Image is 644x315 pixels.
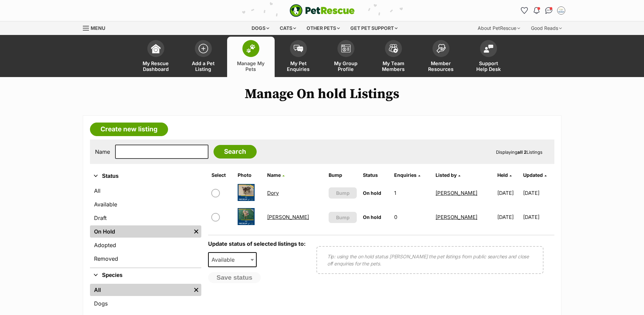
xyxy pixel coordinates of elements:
[436,172,457,178] span: Listed by
[495,205,523,229] td: [DATE]
[141,60,171,72] span: My Rescue Dashboard
[90,239,201,251] a: Adopted
[208,272,261,283] button: Save status
[322,37,370,77] a: My Group Profile
[90,212,201,224] a: Draft
[191,284,201,296] a: Remove filter
[531,5,542,16] button: Notifications
[391,181,432,205] td: 1
[558,7,565,14] img: Amber profile pic
[302,21,345,35] div: Other pets
[496,149,542,155] span: Displaying Listings
[436,214,477,220] a: [PERSON_NAME]
[523,181,553,205] td: [DATE]
[329,187,356,199] button: Bump
[519,5,530,16] a: Favourites
[534,7,539,14] img: notifications-46538b983faf8c2785f20acdc204bb7945ddae34d4c08c2a6579f10ce5e182be.svg
[275,21,301,35] div: Cats
[90,253,201,265] a: Removed
[283,60,314,72] span: My Pet Enquiries
[331,60,361,72] span: My Group Profile
[188,60,219,72] span: Add a Pet Listing
[363,214,381,220] span: On hold
[91,25,105,31] span: Menu
[90,297,201,310] a: Dogs
[519,5,567,16] ul: Account quick links
[294,45,303,52] img: pet-enquiries-icon-7e3ad2cf08bfb03b45e93fb7055b45f3efa6380592205ae92323e6603595dc1f.svg
[436,44,446,53] img: member-resources-icon-8e73f808a243e03378d46382f2149f9095a855e16c252ad45f914b54edf8863c.svg
[526,21,567,35] div: Good Reads
[90,172,201,181] button: Status
[199,44,208,53] img: add-pet-listing-icon-0afa8454b4691262ce3f59096e99ab1cd57d4a30225e0717b998d2c9b9846f56.svg
[132,37,180,77] a: My Rescue Dashboard
[95,149,110,155] label: Name
[336,214,350,221] span: Bump
[236,60,266,72] span: Manage My Pets
[363,190,381,196] span: On hold
[417,37,465,77] a: Member Resources
[336,189,350,197] span: Bump
[497,172,512,178] a: Held
[327,253,533,267] p: Tip: using the on hold status [PERSON_NAME] the pet listings from public searches and close off e...
[83,21,110,34] a: Menu
[235,170,264,181] th: Photo
[90,183,201,267] div: Status
[90,225,191,238] a: On Hold
[426,60,456,72] span: Member Resources
[473,60,504,72] span: Support Help Desk
[495,181,523,205] td: [DATE]
[394,172,420,178] a: Enquiries
[360,170,391,181] th: Status
[346,21,402,35] div: Get pet support
[436,190,477,196] a: [PERSON_NAME]
[544,5,554,16] a: Conversations
[208,252,257,267] span: Available
[90,284,191,296] a: All
[90,123,168,136] a: Create new listing
[267,190,279,196] a: Dory
[90,198,201,210] a: Available
[151,44,161,53] img: dashboard-icon-eb2f2d2d3e046f16d808141f083e7271f6b2e854fb5c12c21221c1fb7104beca.svg
[267,172,284,178] a: Name
[214,145,257,159] input: Search
[378,60,409,72] span: My Team Members
[436,172,460,178] a: Listed by
[90,271,201,280] button: Species
[523,172,543,178] span: Updated
[329,212,356,223] button: Bump
[209,255,241,264] span: Available
[394,172,417,178] span: translation missing: en.admin.listings.index.attributes.enquiries
[227,37,275,77] a: Manage My Pets
[391,205,432,229] td: 0
[191,225,201,238] a: Remove filter
[267,172,281,178] span: Name
[90,185,201,197] a: All
[523,172,547,178] a: Updated
[209,170,234,181] th: Select
[341,44,351,53] img: group-profile-icon-3fa3cf56718a62981997c0bc7e787c4b2cf8bcc04b72c1350f741eb67cf2f40e.svg
[370,37,417,77] a: My Team Members
[517,149,527,155] strong: all 2
[246,44,256,53] img: manage-my-pets-icon-02211641906a0b7f246fdf0571729dbe1e7629f14944591b6c1af311fb30b64b.svg
[326,170,359,181] th: Bump
[290,4,355,17] img: logo-e224e6f780fb5917bec1dbf3a21bbac754714ae5b6737aabdf751b685950b380.svg
[247,21,274,35] div: Dogs
[523,205,553,229] td: [DATE]
[545,7,552,14] img: chat-41dd97257d64d25036548639549fe6c8038ab92f7586957e7f3b1b290dea8141.svg
[556,5,567,16] button: My account
[484,44,493,53] img: help-desk-icon-fdf02630f3aa405de69fd3d07c3f3aa587a6932b1a1747fa1d2bba05be0121f9.svg
[267,214,309,220] a: [PERSON_NAME]
[180,37,227,77] a: Add a Pet Listing
[275,37,322,77] a: My Pet Enquiries
[208,240,306,247] label: Update status of selected listings to:
[465,37,512,77] a: Support Help Desk
[497,172,508,178] span: Held
[290,4,355,17] a: PetRescue
[473,21,525,35] div: About PetRescue
[389,44,398,53] img: team-members-icon-5396bd8760b3fe7c0b43da4ab00e1e3bb1a5d9ba89233759b79545d2d3fc5d0d.svg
